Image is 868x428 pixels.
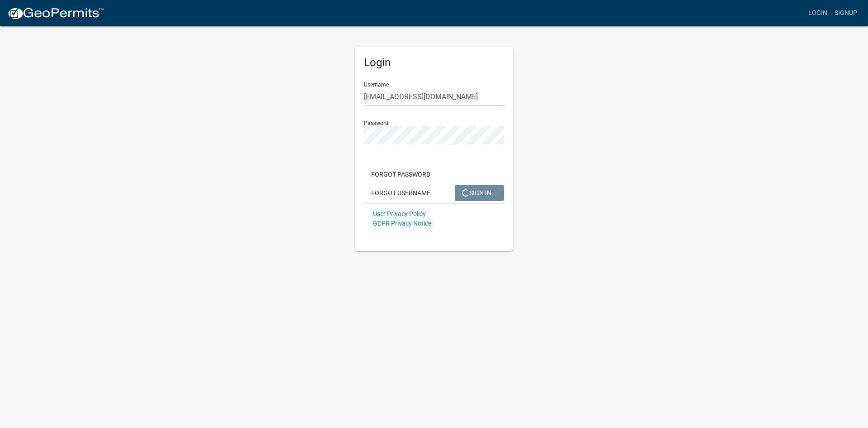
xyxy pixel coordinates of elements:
a: Login [805,5,831,22]
button: SIGN IN... [455,185,504,201]
a: GDPR Privacy Notice [373,220,431,227]
button: Forgot Username [364,185,438,201]
a: User Privacy Policy [373,210,426,217]
button: Forgot Password [364,166,438,183]
a: Signup [831,5,861,22]
span: SIGN IN... [462,189,497,196]
h5: Login [364,56,504,69]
